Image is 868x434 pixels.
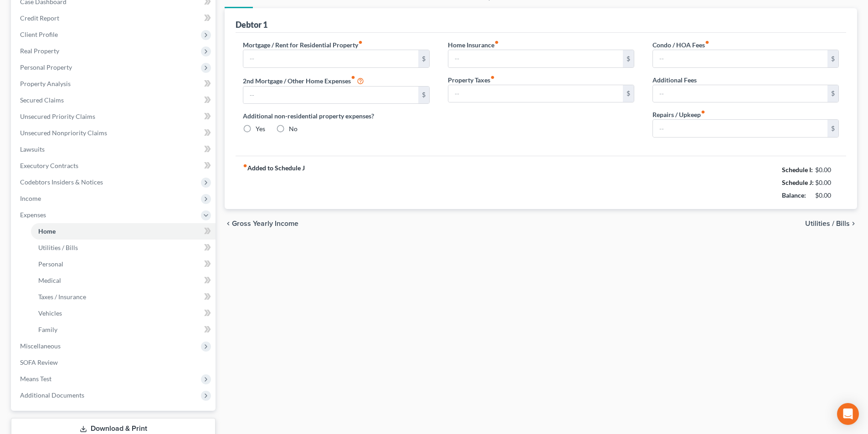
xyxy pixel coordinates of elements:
[225,220,298,227] button: chevron_left Gross Yearly Income
[837,403,859,425] div: Open Intercom Messenger
[815,178,839,187] div: $0.00
[20,14,59,22] span: Credit Report
[289,124,298,133] label: No
[20,211,46,219] span: Expenses
[38,260,63,268] span: Personal
[31,223,216,240] a: Home
[705,40,709,45] i: fiber_manual_record
[418,50,429,67] div: $
[20,391,84,399] span: Additional Documents
[782,179,814,186] strong: Schedule J:
[490,75,495,80] i: fiber_manual_record
[31,272,216,289] a: Medical
[494,40,499,45] i: fiber_manual_record
[358,40,363,45] i: fiber_manual_record
[20,47,59,55] span: Real Property
[20,80,71,87] span: Property Analysis
[805,220,850,227] span: Utilities / Bills
[653,50,827,67] input: --
[827,120,838,137] div: $
[38,309,62,317] span: Vehicles
[38,227,56,235] span: Home
[418,87,429,104] div: $
[20,194,41,202] span: Income
[827,50,838,67] div: $
[782,166,813,174] strong: Schedule I:
[623,50,634,67] div: $
[782,191,806,199] strong: Balance:
[448,50,623,67] input: --
[20,358,58,366] span: SOFA Review
[815,165,839,174] div: $0.00
[20,178,103,186] span: Codebtors Insiders & Notices
[20,129,107,137] span: Unsecured Nonpriority Claims
[13,125,216,141] a: Unsecured Nonpriority Claims
[243,50,418,67] input: --
[243,87,418,104] input: --
[652,40,709,50] label: Condo / HOA Fees
[20,162,78,169] span: Executory Contracts
[20,96,64,104] span: Secured Claims
[20,145,45,153] span: Lawsuits
[653,85,827,102] input: --
[13,76,216,92] a: Property Analysis
[38,276,61,284] span: Medical
[38,244,78,251] span: Utilities / Bills
[38,326,57,333] span: Family
[827,85,838,102] div: $
[13,92,216,108] a: Secured Claims
[236,19,267,30] div: Debtor 1
[256,124,265,133] label: Yes
[805,220,857,227] button: Utilities / Bills chevron_right
[13,141,216,158] a: Lawsuits
[448,75,495,85] label: Property Taxes
[38,293,86,301] span: Taxes / Insurance
[20,31,58,38] span: Client Profile
[815,191,839,200] div: $0.00
[243,163,305,202] strong: Added to Schedule J
[652,110,705,119] label: Repairs / Upkeep
[243,111,429,121] label: Additional non-residential property expenses?
[13,354,216,371] a: SOFA Review
[701,110,705,114] i: fiber_manual_record
[31,289,216,305] a: Taxes / Insurance
[225,220,232,227] i: chevron_left
[20,342,61,350] span: Miscellaneous
[232,220,298,227] span: Gross Yearly Income
[652,75,697,85] label: Additional Fees
[243,75,364,86] label: 2nd Mortgage / Other Home Expenses
[623,85,634,102] div: $
[31,240,216,256] a: Utilities / Bills
[31,322,216,338] a: Family
[448,85,623,102] input: --
[850,220,857,227] i: chevron_right
[243,40,363,50] label: Mortgage / Rent for Residential Property
[31,305,216,322] a: Vehicles
[20,112,95,120] span: Unsecured Priority Claims
[13,10,216,26] a: Credit Report
[13,158,216,174] a: Executory Contracts
[13,108,216,125] a: Unsecured Priority Claims
[448,40,499,50] label: Home Insurance
[31,256,216,272] a: Personal
[20,375,51,383] span: Means Test
[20,63,72,71] span: Personal Property
[653,120,827,137] input: --
[243,163,247,168] i: fiber_manual_record
[351,75,355,80] i: fiber_manual_record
